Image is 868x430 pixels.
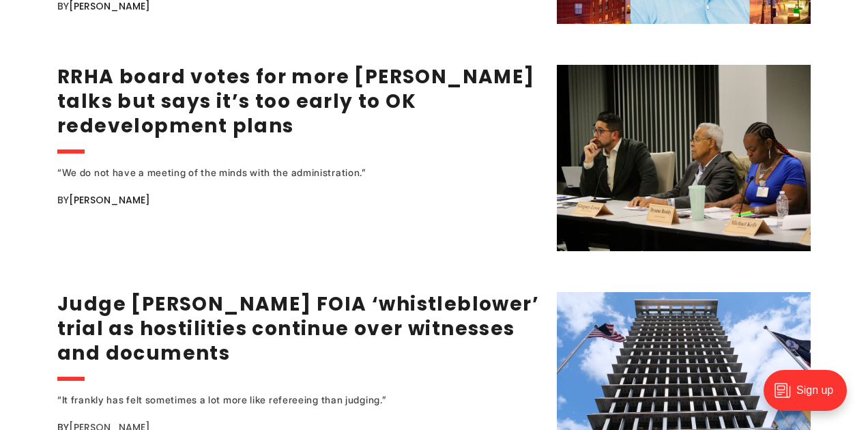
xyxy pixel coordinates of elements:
[69,193,150,207] a: [PERSON_NAME]
[57,392,501,408] div: “It frankly has felt sometimes a lot more like refereeing than judging.”
[752,363,868,430] iframe: portal-trigger
[57,192,540,208] div: By
[57,63,535,139] a: RRHA board votes for more [PERSON_NAME] talks but says it’s too early to OK redevelopment plans
[57,291,539,367] a: Judge [PERSON_NAME] FOIA ‘whistleblower’ trial as hostilities continue over witnesses and documents
[557,65,811,251] img: RRHA board votes for more Gilpin talks but says it’s too early to OK redevelopment plans
[57,164,501,181] div: “We do not have a meeting of the minds with the administration.”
